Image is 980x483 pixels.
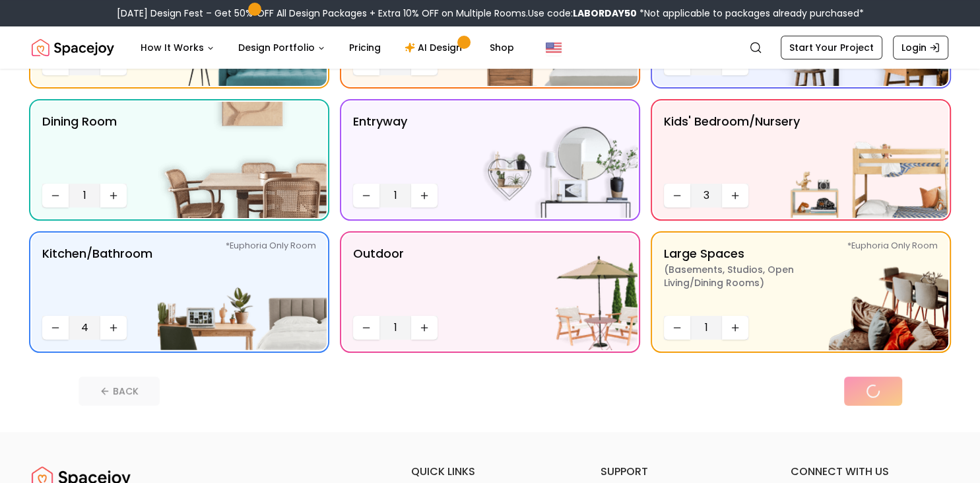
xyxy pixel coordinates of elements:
[779,102,948,218] img: Kids' Bedroom/Nursery
[339,34,391,61] a: Pricing
[722,184,748,207] button: Increase quantity
[394,34,476,61] a: AI Design
[117,7,864,20] div: [DATE] Design Fest – Get 50% OFF All Design Packages + Extra 10% OFF on Multiple Rooms.
[893,36,948,59] a: Login
[100,316,127,340] button: Increase quantity
[42,184,69,207] button: Decrease quantity
[664,184,690,207] button: Decrease quantity
[411,184,438,207] button: Increase quantity
[130,34,225,61] button: How It Works
[74,320,95,336] span: 4
[385,188,406,204] span: 1
[664,112,800,178] p: Kids' Bedroom/Nursery
[664,244,829,311] p: Large Spaces
[411,464,569,480] h6: quick links
[353,244,404,311] p: Outdoor
[158,234,327,350] img: Kitchen/Bathroom *Euphoria Only
[32,34,114,61] img: Spacejoy Logo
[158,102,327,218] img: Dining Room
[353,112,407,178] p: entryway
[42,112,117,178] p: Dining Room
[353,184,379,207] button: Decrease quantity
[353,316,379,340] button: Decrease quantity
[637,7,864,20] span: *Not applicable to packages already purchased*
[664,316,690,340] button: Decrease quantity
[130,34,525,61] nav: Main
[791,464,948,480] h6: connect with us
[722,316,748,340] button: Increase quantity
[74,188,95,204] span: 1
[385,320,406,336] span: 1
[469,234,637,350] img: Outdoor
[546,40,562,56] img: United States
[601,464,758,480] h6: support
[664,263,829,289] span: ( Basements, Studios, Open living/dining rooms )
[528,7,637,20] span: Use code:
[42,244,152,311] p: Kitchen/Bathroom
[228,34,336,61] button: Design Portfolio
[32,34,114,61] a: Spacejoy
[469,102,637,218] img: entryway
[32,26,948,69] nav: Global
[479,34,525,61] a: Shop
[781,36,882,59] a: Start Your Project
[779,234,948,350] img: Large Spaces *Euphoria Only
[573,7,637,20] b: LABORDAY50
[696,188,717,204] span: 3
[42,316,69,340] button: Decrease quantity
[100,184,127,207] button: Increase quantity
[696,320,717,336] span: 1
[411,316,438,340] button: Increase quantity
